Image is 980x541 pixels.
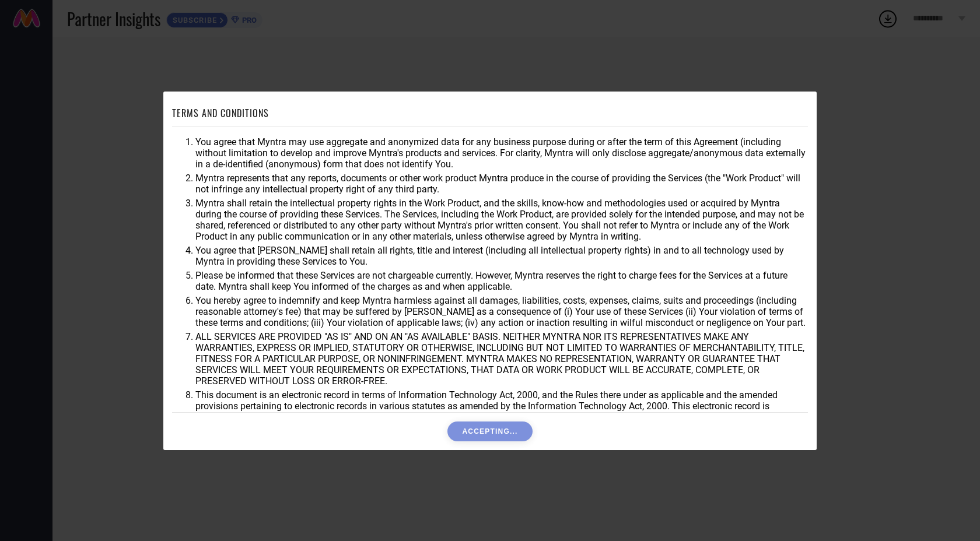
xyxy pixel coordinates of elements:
[195,136,808,170] li: You agree that Myntra may use aggregate and anonymized data for any business purpose during or af...
[172,106,269,120] h1: TERMS AND CONDITIONS
[116,68,125,77] img: tab_keywords_by_traffic_grey.svg
[32,68,41,77] img: tab_domain_overview_orange.svg
[195,389,808,423] li: This document is an electronic record in terms of Information Technology Act, 2000, and the Rules...
[19,30,28,40] img: website_grey.svg
[19,19,28,28] img: logo_orange.svg
[33,19,57,28] div: v 4.0.25
[195,331,808,387] li: ALL SERVICES ARE PROVIDED "AS IS" AND ON AN "AS AVAILABLE" BASIS. NEITHER MYNTRA NOR ITS REPRESEN...
[129,69,197,76] div: Keywords by Traffic
[195,270,808,292] li: Please be informed that these Services are not chargeable currently. However, Myntra reserves the...
[195,295,808,328] li: You hereby agree to indemnify and keep Myntra harmless against all damages, liabilities, costs, e...
[195,245,808,267] li: You agree that [PERSON_NAME] shall retain all rights, title and interest (including all intellect...
[195,198,808,242] li: Myntra shall retain the intellectual property rights in the Work Product, and the skills, know-ho...
[30,30,128,40] div: Domain: [DOMAIN_NAME]
[195,173,808,195] li: Myntra represents that any reports, documents or other work product Myntra produce in the course ...
[44,69,104,76] div: Domain Overview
